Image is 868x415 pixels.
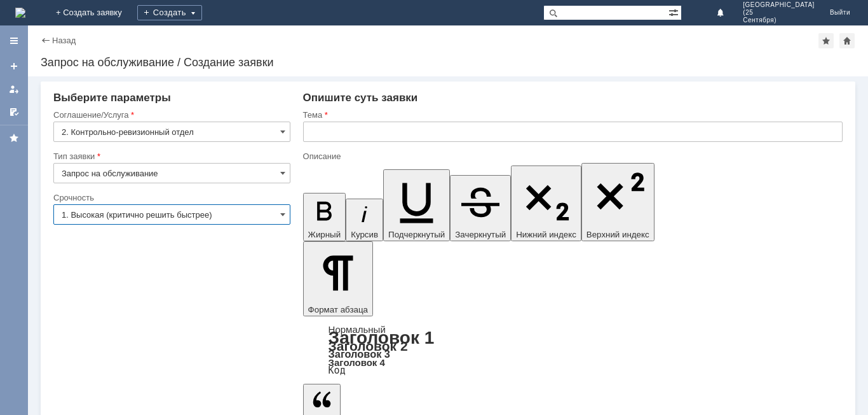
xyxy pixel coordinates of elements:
a: Назад [52,36,76,45]
span: Нижний индекс [516,230,576,239]
div: Запрос на обслуживание / Создание заявки [41,56,855,69]
span: Сентября) [743,17,815,24]
div: Тема [303,111,840,119]
button: Курсив [346,199,383,241]
span: Верхний индекс [587,230,649,239]
a: Мои согласования [4,102,24,122]
span: Формат абзаца [308,305,368,314]
span: Курсив [351,230,378,239]
span: Расширенный поиск [668,6,681,18]
button: Формат абзаца [303,241,373,316]
div: Тип заявки [53,152,288,160]
a: Заголовок 2 [329,339,408,353]
a: Нормальный [329,324,386,335]
button: Жирный [303,193,346,241]
a: Заголовок 3 [329,348,390,360]
span: (25 [743,9,815,17]
div: Срочность [53,193,288,202]
span: Подчеркнутый [388,230,445,239]
a: Код [329,365,346,376]
span: Жирный [308,230,341,239]
a: Создать заявку [4,56,24,76]
a: Мои заявки [4,79,24,99]
div: Соглашение/Услуга [53,111,288,119]
span: Выберите параметры [53,92,171,104]
a: Перейти на домашнюю страницу [15,8,25,18]
button: Нижний индекс [511,165,581,241]
span: Зачеркнутый [455,230,506,239]
span: [GEOGRAPHIC_DATA] [743,1,815,9]
div: Сделать домашней страницей [839,33,855,48]
div: Создать [137,5,202,20]
img: logo [15,8,25,18]
button: Верхний индекс [581,163,654,241]
div: Описание [303,152,840,160]
div: Добавить в избранное [818,33,834,48]
button: Подчеркнутый [383,169,450,241]
span: Опишите суть заявки [303,92,418,104]
div: Формат абзаца [303,325,843,375]
a: Заголовок 1 [329,328,435,348]
button: Зачеркнутый [450,175,511,241]
a: Заголовок 4 [329,357,385,368]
